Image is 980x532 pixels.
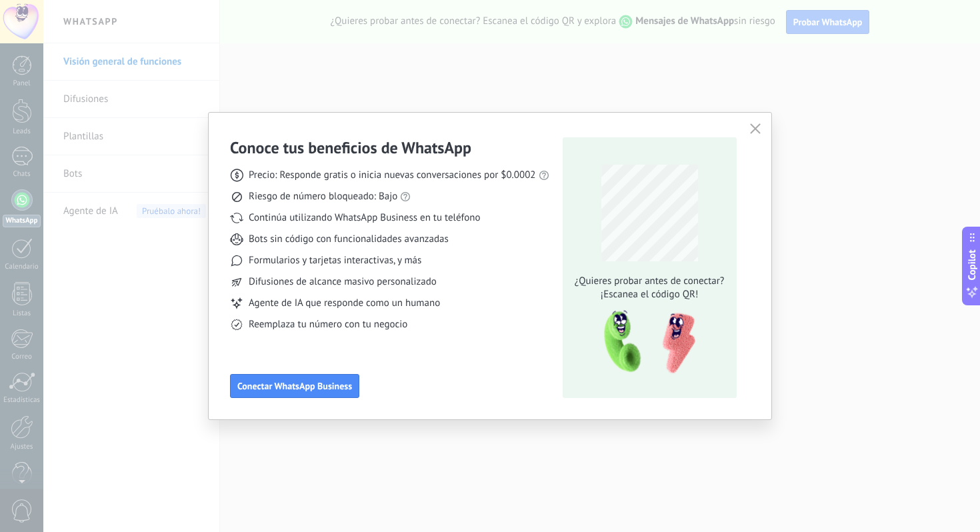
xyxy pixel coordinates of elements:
button: Conectar WhatsApp Business [230,374,359,398]
span: Reemplaza tu número con tu negocio [249,318,407,331]
span: Bots sin código con funcionalidades avanzadas [249,233,449,246]
span: Precio: Responde gratis o inicia nuevas conversaciones por $0.0002 [249,169,536,182]
span: Riesgo de número bloqueado: Bajo [249,190,397,203]
span: Continúa utilizando WhatsApp Business en tu teléfono [249,211,480,225]
span: Difusiones de alcance masivo personalizado [249,275,437,289]
h3: Conoce tus beneficios de WhatsApp [230,137,471,158]
span: Formularios y tarjetas interactivas, y más [249,254,421,267]
span: Agente de IA que responde como un humano [249,297,440,310]
span: Conectar WhatsApp Business [237,381,352,391]
span: ¿Quieres probar antes de conectar? [571,275,728,288]
span: Copilot [965,250,979,281]
span: ¡Escanea el código QR! [571,288,728,301]
img: qr-pic-1x.png [593,307,698,378]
